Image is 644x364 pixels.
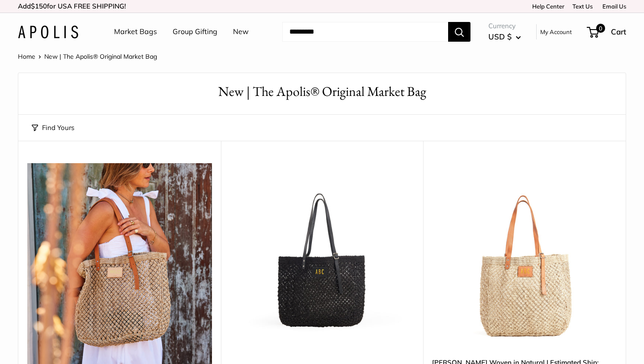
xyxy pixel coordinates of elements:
nav: Breadcrumb [18,51,157,62]
a: Mercado Woven in Natural | Estimated Ship: Oct. 19thMercado Woven in Natural | Estimated Ship: Oc... [432,163,617,348]
a: Email Us [599,3,626,10]
button: Search [448,22,470,42]
h1: New | The Apolis® Original Market Bag [32,82,612,101]
span: USD $ [488,32,512,41]
span: 0 [596,24,605,33]
input: Search... [282,22,448,42]
button: USD $ [488,30,521,44]
a: Mercado Woven in Black | Estimated Ship: Oct. 19thMercado Woven in Black | Estimated Ship: Oct. 19th [230,163,415,348]
a: Home [18,52,35,61]
a: My Account [540,26,572,37]
span: New | The Apolis® Original Market Bag [44,52,157,61]
img: Mercado Woven in Natural | Estimated Ship: Oct. 19th [432,163,617,348]
a: Text Us [572,3,593,10]
span: Cart [611,27,626,36]
span: $150 [31,2,47,10]
span: Currency [488,20,521,32]
img: Mercado Woven in Black | Estimated Ship: Oct. 19th [230,163,415,348]
button: Find Yours [32,121,74,134]
img: Apolis [18,26,78,39]
a: 0 Cart [588,25,626,39]
a: Market Bags [114,25,157,39]
a: Help Center [529,3,564,10]
a: Group Gifting [173,25,217,39]
a: New [233,25,249,39]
